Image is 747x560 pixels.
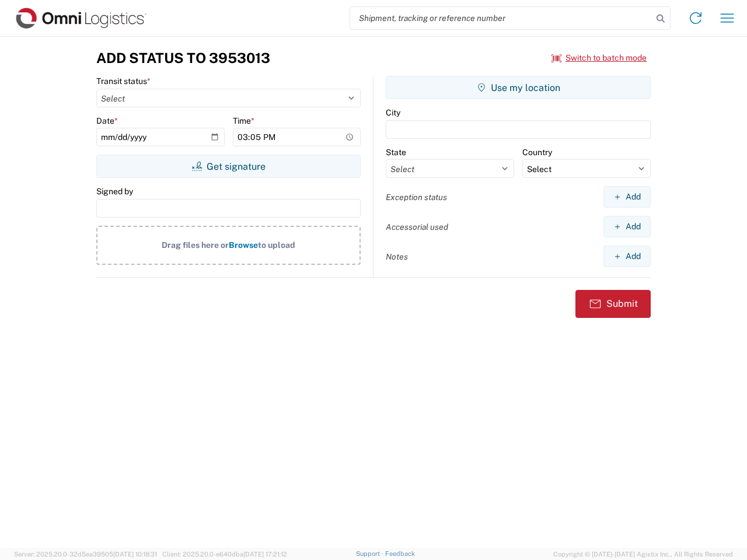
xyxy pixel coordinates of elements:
[603,246,651,267] button: Add
[553,549,733,559] span: Copyright © [DATE]-[DATE] Agistix Inc., All Rights Reserved
[350,7,652,29] input: Shipment, tracking or reference number
[522,147,552,157] label: Country
[96,50,270,66] h3: Add Status to 3953013
[386,147,406,157] label: State
[386,251,408,262] label: Notes
[96,76,151,86] label: Transit status
[575,290,651,318] button: Submit
[386,222,448,232] label: Accessorial used
[386,192,447,202] label: Exception status
[386,107,400,118] label: City
[385,550,415,557] a: Feedback
[14,551,157,558] span: Server: 2025.20.0-32d5ea39505
[162,240,229,250] span: Drag files here or
[113,551,157,558] span: [DATE] 10:18:31
[356,550,385,557] a: Support
[96,116,118,126] label: Date
[233,116,254,126] label: Time
[229,240,258,250] span: Browse
[162,551,287,558] span: Client: 2025.20.0-e640dba
[258,240,295,250] span: to upload
[96,155,361,178] button: Get signature
[386,76,651,99] button: Use my location
[603,216,651,237] button: Add
[603,186,651,208] button: Add
[551,48,647,68] button: Switch to batch mode
[96,186,133,197] label: Signed by
[243,551,287,558] span: [DATE] 17:21:12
